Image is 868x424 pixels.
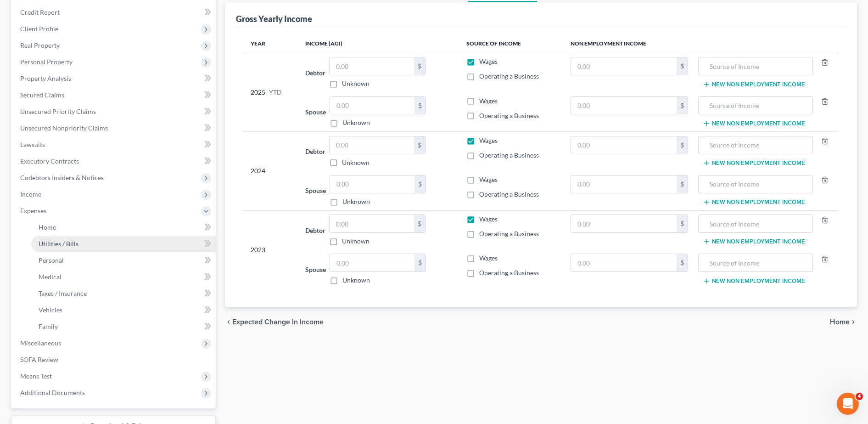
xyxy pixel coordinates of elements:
label: Debtor [305,226,325,235]
a: Unsecured Nonpriority Claims [13,120,216,136]
button: New Non Employment Income [703,198,805,206]
div: $ [677,136,688,154]
span: Wages [479,215,498,223]
label: Debtor [305,68,325,78]
button: New Non Employment Income [703,238,805,245]
input: Source of Income [703,97,808,114]
span: Credit Report [20,8,60,16]
label: Unknown [342,237,370,246]
span: 4 [856,393,863,400]
span: Codebtors Insiders & Notices [20,174,104,181]
span: Personal Property [20,58,73,66]
span: Property Analysis [20,74,71,82]
span: Wages [479,254,498,262]
i: chevron_right [850,318,857,326]
div: $ [677,254,688,271]
input: 0.00 [330,136,414,154]
input: Source of Income [703,215,808,232]
span: Operating a Business [479,269,539,277]
span: Utilities / Bills [39,240,78,248]
div: $ [414,57,425,75]
span: Means Test [20,372,52,380]
a: Secured Claims [13,87,216,103]
a: Executory Contracts [13,153,216,170]
input: 0.00 [571,136,677,154]
span: SOFA Review [20,356,58,363]
th: Source of Income [459,34,563,53]
span: YTD [269,88,282,97]
span: Family [39,322,58,330]
label: Unknown [342,158,370,167]
input: 0.00 [330,97,414,114]
a: Taxes / Insurance [31,285,216,302]
a: Unsecured Priority Claims [13,103,216,120]
div: Gross Yearly Income [236,13,312,24]
button: chevron_left Expected Change in Income [225,318,324,326]
span: Miscellaneous [20,339,61,347]
label: Spouse [305,265,326,274]
span: Real Property [20,41,60,49]
span: Operating a Business [479,72,539,80]
span: Additional Documents [20,389,85,396]
span: Wages [479,97,498,105]
input: 0.00 [330,215,414,232]
a: Vehicles [31,302,216,318]
span: Lawsuits [20,141,45,148]
span: Expected Change in Income [232,318,324,326]
span: Wages [479,57,498,65]
span: Unsecured Nonpriority Claims [20,124,108,132]
button: New Non Employment Income [703,120,805,127]
label: Debtor [305,147,325,156]
input: 0.00 [571,97,677,114]
div: $ [414,175,426,193]
div: 2023 [251,215,291,285]
span: Executory Contracts [20,157,79,165]
th: Year [243,34,298,53]
div: $ [677,175,688,193]
button: Home chevron_right [830,318,857,326]
button: New Non Employment Income [703,277,805,285]
a: Lawsuits [13,136,216,153]
div: 2024 [251,136,291,206]
a: Credit Report [13,4,216,21]
input: 0.00 [330,57,414,75]
span: Medical [39,273,62,281]
input: Source of Income [703,57,808,75]
label: Unknown [342,118,370,127]
button: New Non Employment Income [703,81,805,88]
span: Expenses [20,207,46,215]
div: $ [414,254,426,271]
label: Spouse [305,186,326,195]
span: Personal [39,256,64,264]
th: Income (AGI) [298,34,459,53]
span: Operating a Business [479,112,539,119]
input: 0.00 [571,57,677,75]
input: Source of Income [703,136,808,154]
span: Taxes / Insurance [39,289,87,297]
div: 2025 [251,57,291,127]
input: 0.00 [330,254,414,271]
span: Vehicles [39,306,62,314]
span: Home [830,318,850,326]
a: Utilities / Bills [31,236,216,252]
a: SOFA Review [13,351,216,368]
th: Non Employment Income [563,34,839,53]
label: Unknown [342,79,370,88]
span: Operating a Business [479,230,539,237]
label: Unknown [342,276,370,285]
button: New Non Employment Income [703,159,805,167]
span: Operating a Business [479,190,539,198]
span: Wages [479,175,498,183]
input: 0.00 [571,175,677,193]
div: $ [414,136,425,154]
span: Wages [479,136,498,144]
a: Personal [31,252,216,269]
span: Home [39,223,56,231]
span: Unsecured Priority Claims [20,107,96,115]
input: 0.00 [571,215,677,232]
span: Income [20,190,41,198]
label: Spouse [305,107,326,117]
div: $ [414,97,426,114]
a: Property Analysis [13,70,216,87]
input: 0.00 [571,254,677,271]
